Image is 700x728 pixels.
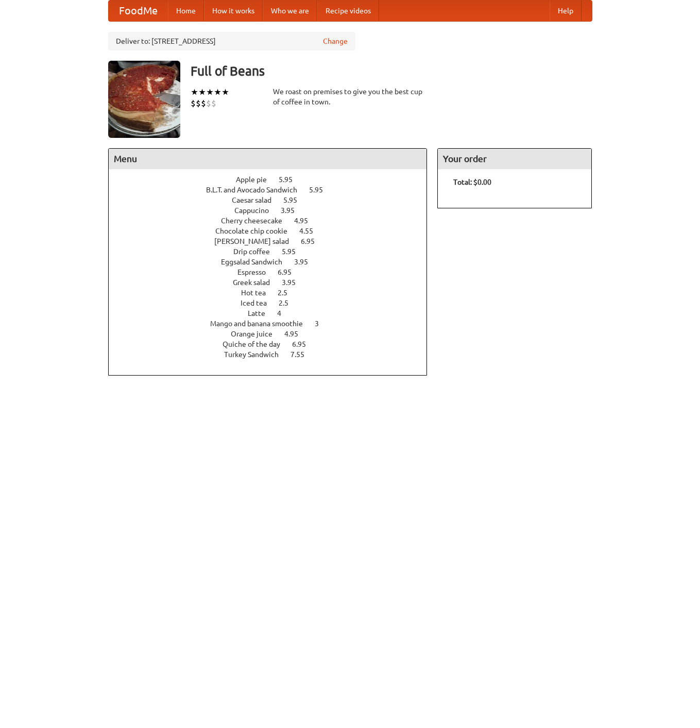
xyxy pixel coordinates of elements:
a: Change [323,36,348,46]
span: Espresso [237,268,276,276]
a: Hot tea 2.5 [241,289,306,297]
span: Chocolate chip cookie [215,227,298,235]
span: Quiche of the day [223,340,291,348]
span: [PERSON_NAME] salad [214,237,299,245]
a: Mango and banana smoothie 3 [210,319,338,328]
a: Home [168,1,204,21]
span: 3 [315,319,329,328]
span: Eggsalad Sandwich [221,258,293,266]
a: Who we are [263,1,317,21]
li: ★ [214,86,221,98]
a: Help [550,1,582,21]
a: Chocolate chip cookie 4.55 [215,227,332,235]
span: Iced tea [241,299,277,307]
span: Caesar salad [232,196,282,204]
a: How it works [204,1,263,21]
a: Iced tea 2.5 [241,299,308,307]
span: Orange juice [231,330,283,338]
li: ★ [191,86,198,98]
span: 2.5 [278,289,298,297]
li: ★ [221,86,229,98]
img: angular.jpg [108,61,180,138]
span: 6.95 [292,340,316,348]
span: 6.95 [278,268,302,276]
span: 5.95 [282,247,306,256]
span: 4 [277,309,292,317]
a: Drip coffee 5.95 [233,247,315,256]
h3: Full of Beans [191,61,592,81]
a: Turkey Sandwich 7.55 [224,350,323,359]
li: $ [211,98,216,109]
span: 3.95 [282,278,306,287]
span: Cappucino [234,206,279,215]
span: 3.95 [281,206,305,215]
span: Greek salad [233,278,280,287]
li: $ [196,98,201,109]
a: FoodMe [109,1,168,21]
a: Greek salad 3.95 [233,278,315,287]
span: Hot tea [241,289,276,297]
span: Drip coffee [233,247,280,256]
b: Total: $0.00 [453,178,491,186]
span: 5.95 [309,186,333,194]
li: ★ [206,86,214,98]
li: $ [201,98,206,109]
span: Cherry cheesecake [221,217,293,225]
span: 2.5 [279,299,299,307]
a: Orange juice 4.95 [231,330,317,338]
span: Apple pie [236,175,277,184]
span: 5.95 [279,175,303,184]
div: Deliver to: [STREET_ADDRESS] [108,32,355,50]
a: Apple pie 5.95 [236,175,312,184]
a: [PERSON_NAME] salad 6.95 [214,237,334,245]
a: Eggsalad Sandwich 3.95 [221,258,327,266]
a: Cherry cheesecake 4.95 [221,217,327,225]
span: 7.55 [291,350,315,359]
span: 6.95 [301,237,325,245]
span: 4.55 [299,227,323,235]
span: Turkey Sandwich [224,350,289,359]
a: Cappucino 3.95 [234,206,314,215]
span: B.L.T. and Avocado Sandwich [206,186,308,194]
span: 4.95 [294,217,318,225]
h4: Your order [438,149,591,169]
span: 3.95 [294,258,318,266]
a: Latte 4 [248,309,300,317]
a: Recipe videos [317,1,379,21]
span: Mango and banana smoothie [210,319,313,328]
h4: Menu [109,149,427,169]
a: B.L.T. and Avocado Sandwich 5.95 [206,186,342,194]
a: Quiche of the day 6.95 [223,340,325,348]
li: ★ [198,86,206,98]
span: 4.95 [284,330,309,338]
a: Espresso 6.95 [237,268,311,276]
span: 5.95 [283,196,308,204]
span: Latte [248,309,276,317]
li: $ [206,98,211,109]
div: We roast on premises to give you the best cup of coffee in town. [273,86,428,107]
a: Caesar salad 5.95 [232,196,316,204]
li: $ [191,98,196,109]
